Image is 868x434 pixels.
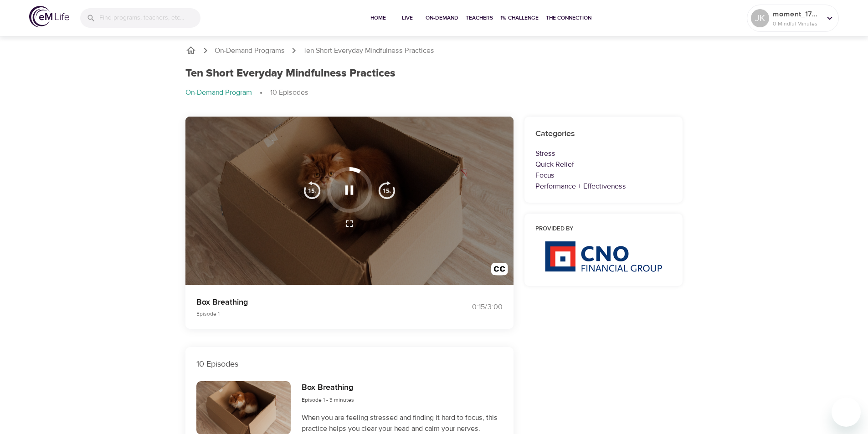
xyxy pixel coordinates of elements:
[29,6,69,27] img: logo
[535,225,672,234] h6: Provided by
[535,128,672,141] h6: Categories
[302,381,354,394] h6: Box Breathing
[832,398,861,427] iframe: Button to launch messaging window
[773,9,821,20] p: moment_1758641493
[535,148,672,159] p: Stress
[185,45,683,56] nav: breadcrumb
[535,170,672,181] p: Focus
[303,181,321,199] img: 15s_prev.svg
[535,181,672,192] p: Performance + Effectiveness
[185,87,252,98] p: On-Demand Program
[535,159,672,170] p: Quick Relief
[546,13,591,23] span: The Connection
[185,87,683,98] nav: breadcrumb
[302,396,354,403] span: Episode 1 - 3 minutes
[196,296,423,308] p: Box Breathing
[751,9,769,27] div: JK
[367,13,389,23] span: Home
[466,13,493,23] span: Teachers
[491,263,508,280] img: open_caption.svg
[215,46,285,56] a: On-Demand Programs
[396,13,418,23] span: Live
[773,20,821,28] p: 0 Mindful Minutes
[196,310,423,318] p: Episode 1
[500,13,539,23] span: 1% Challenge
[185,67,395,80] h1: Ten Short Everyday Mindfulness Practices
[302,412,502,434] p: When you are feeling stressed and finding it hard to focus, this practice helps you clear your he...
[378,181,396,199] img: 15s_next.svg
[270,87,308,98] p: 10 Episodes
[99,8,200,28] input: Find programs, teachers, etc...
[544,241,662,272] img: CNO%20logo.png
[303,46,434,56] p: Ten Short Everyday Mindfulness Practices
[196,358,503,370] p: 10 Episodes
[426,13,458,23] span: On-Demand
[434,302,503,312] div: 0:15 / 3:00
